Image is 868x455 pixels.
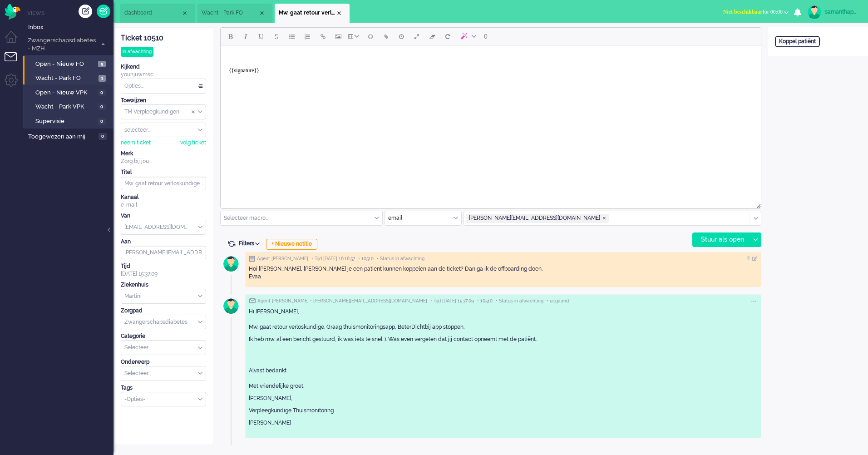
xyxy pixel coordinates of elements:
div: Assign User [121,123,206,138]
span: Mw. gaat retour verloskundige. App stoppen. [279,9,335,17]
span: 0 [484,33,488,40]
div: Koppel patiënt [775,36,820,47]
span: Wacht - Park FO [35,74,96,83]
span: Niet beschikbaar [723,9,763,15]
p: Hi [PERSON_NAME], Mw. gaat retour verloskundige. Graag thuismonitoringsapp, BeterDichtbij app sto... [249,308,758,331]
div: Zorgpad [121,307,206,315]
div: [DATE] 15:37:09 [121,262,206,278]
button: Reset content [440,29,455,44]
button: Add attachment [378,29,394,44]
a: Inbox [26,22,113,32]
div: Toewijzen [121,97,206,104]
div: Aan [121,238,206,246]
div: Zorg bij jou [121,158,206,165]
div: Select Tags [121,392,206,407]
li: 10510 [275,4,350,23]
img: ic_note_grey.svg [249,256,255,262]
span: 0 [98,118,106,125]
span: Agent [PERSON_NAME] • [PERSON_NAME][EMAIL_ADDRESS][DOMAIN_NAME] [257,298,427,304]
li: Dashboard [120,4,195,23]
button: Bold [222,29,238,44]
span: Zwangerschapsdiabetes - MZH [26,36,97,53]
img: avatar [220,295,242,317]
a: Omnidesk [5,6,20,13]
button: Table [346,29,363,44]
a: Wacht - Park FO 1 [26,73,113,83]
div: Titel [121,168,206,176]
a: Open - Nieuw VPK 0 [26,87,113,97]
div: neem ticket [121,139,151,147]
a: samanthapmsc [806,5,859,19]
button: Clear formatting [424,29,440,44]
div: in afwachting [121,47,153,57]
span: dashboard [124,9,181,17]
div: Hoi [PERSON_NAME], [PERSON_NAME] je een patient kunnen koppelen aan de ticket? Dan ga ik de offbo... [249,265,758,281]
span: Supervisie [35,117,95,126]
div: Close tab [181,10,188,17]
span: • 10510 [358,256,374,262]
button: 0 [480,29,492,44]
span: • uitgaand [547,298,569,304]
p: [PERSON_NAME], [249,395,758,402]
button: Insert/edit link [315,29,330,44]
span: Wacht - Park FO [202,9,258,17]
button: Fullscreen [409,29,424,44]
img: avatar [220,252,242,275]
div: from [121,220,206,235]
span: Inbox [28,23,113,32]
div: Onderwerp [121,358,206,366]
div: Creëer ticket [79,5,92,18]
p: Verpleegkundige Thuismonitoring [249,407,758,415]
button: AI [455,29,480,44]
div: Close tab [258,10,266,17]
p: Ik heb mw. al een bericht gestuurd, ik was iets te snel :). Was even vergeten dat jij contact opn... [249,336,758,390]
span: Open - Nieuw FO [35,60,96,69]
div: Merk [121,150,206,158]
button: Niet beschikbaarfor 00:00 [718,5,794,19]
a: Supervisie 0 [26,116,113,126]
span: Agent [PERSON_NAME] [257,256,308,262]
span: 1 [99,75,106,82]
span: 0 [98,89,106,96]
span: 0 [99,133,107,140]
li: Views [27,9,113,17]
span: • Status in afwachting [496,298,543,304]
a: Toegewezen aan mij 0 [26,131,113,141]
button: Underline [253,29,269,44]
div: Resize [753,200,761,208]
div: Ziekenhuis [121,281,206,289]
img: flow_omnibird.svg [5,4,20,20]
img: ic_e-mail_grey.svg [249,298,256,303]
li: View [197,4,272,23]
li: Admin menu [5,74,25,94]
div: Kijkend [121,63,206,71]
div: younjuwmsc [121,71,206,79]
div: Tags [121,384,206,392]
li: Dashboard menu [5,31,25,51]
span: for 00:00 [723,9,783,15]
span: Open - Nieuw VPK [35,89,95,97]
div: Stuur als open [693,233,750,247]
div: Van [121,212,206,220]
div: Close tab [335,10,343,17]
button: Emoticons [363,29,378,44]
span: • Tijd [DATE] 15:37:09 [430,298,474,304]
div: e-mail [121,201,206,209]
span: Filters [239,240,263,247]
span: 5 [98,61,106,68]
div: Ticket 10510 [121,33,206,44]
p: [PERSON_NAME] [249,419,758,427]
span: 0 [98,104,106,110]
a: Wacht - Park VPK 0 [26,101,113,111]
iframe: Rich Text Area [221,45,761,200]
div: Kanaal [121,193,206,201]
span: Wacht - Park VPK [35,103,95,111]
button: Strikethrough [269,29,284,44]
div: Assign Group [121,104,206,119]
div: volg ticket [180,139,206,147]
div: + Nieuwe notitie [266,239,317,250]
a: Open - Nieuw FO 5 [26,59,113,69]
a: Quick Ticket [97,5,110,18]
button: Delay message [394,29,409,44]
